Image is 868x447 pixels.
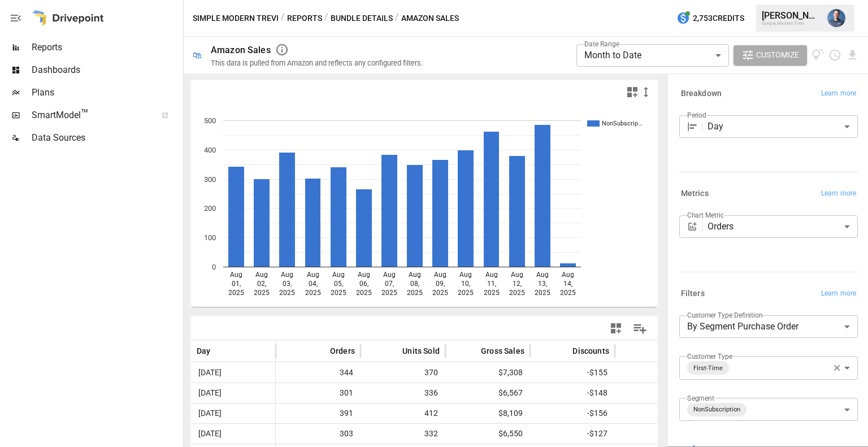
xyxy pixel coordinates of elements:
[536,271,549,279] text: Aug
[332,271,345,279] text: Aug
[204,116,216,125] text: 500
[821,2,852,34] button: Mike Beckham
[693,11,744,25] span: 2,753 Credits
[687,351,732,361] label: Customer Type
[681,88,722,100] h6: Breakdown
[313,343,329,359] button: Sort
[193,50,202,60] div: 🛍
[191,103,649,307] svg: A chart.
[287,11,322,25] button: Reports
[497,383,524,403] span: $6,567
[423,383,440,403] span: 336
[197,383,223,403] span: [DATE]
[584,39,619,49] label: Date Range
[762,21,821,26] div: Simple Modern Trevi
[821,88,856,99] span: Learn more
[679,315,858,338] div: By Segment Purchase Order
[672,8,749,29] button: 2,753Credits
[383,271,396,279] text: Aug
[281,271,293,279] text: Aug
[509,289,525,297] text: 2025
[358,271,370,279] text: Aug
[708,215,858,238] div: Orders
[228,289,244,297] text: 2025
[283,280,292,288] text: 03,
[395,11,399,25] div: /
[811,45,824,66] button: View documentation
[359,280,368,288] text: 06,
[193,11,279,25] button: Simple Modern Trevi
[381,289,397,297] text: 2025
[627,316,653,341] button: Manage Columns
[485,271,498,279] text: Aug
[257,280,266,288] text: 02,
[309,280,318,288] text: 04,
[458,289,474,297] text: 2025
[464,343,480,359] button: Sort
[32,131,181,145] span: Data Sources
[197,345,211,357] span: Day
[281,11,285,25] div: /
[602,120,642,127] text: NonSubscrip…
[585,403,609,423] span: -$156
[407,289,423,297] text: 2025
[513,280,522,288] text: 12,
[459,271,472,279] text: Aug
[432,289,448,297] text: 2025
[562,271,574,279] text: Aug
[423,424,440,444] span: 332
[212,343,228,359] button: Sort
[827,9,845,27] img: Mike Beckham
[687,393,714,403] label: Segment
[32,86,181,99] span: Plans
[535,289,550,297] text: 2025
[434,271,446,279] text: Aug
[584,50,641,60] span: Month to Date
[681,288,705,300] h6: Filters
[32,41,181,54] span: Reports
[585,383,609,403] span: -$148
[484,289,500,297] text: 2025
[32,63,181,77] span: Dashboards
[828,49,841,62] button: Schedule report
[410,280,419,288] text: 08,
[846,49,859,62] button: Download report
[385,343,401,359] button: Sort
[689,403,745,416] span: NonSubscription
[212,263,216,271] text: 0
[687,210,724,220] label: Chart Metric
[254,289,270,297] text: 2025
[279,289,295,297] text: 2025
[687,110,706,120] label: Period
[487,280,496,288] text: 11,
[423,403,440,423] span: 412
[232,280,241,288] text: 01,
[324,11,328,25] div: /
[762,10,821,21] div: [PERSON_NAME]
[689,362,727,375] span: First-Time
[32,109,149,122] span: SmartModel
[461,280,470,288] text: 10,
[572,345,609,357] span: Discounts
[197,363,223,383] span: [DATE]
[497,403,524,423] span: $8,109
[681,188,709,200] h6: Metrics
[560,289,576,297] text: 2025
[734,45,807,66] button: Customize
[307,271,319,279] text: Aug
[563,280,572,288] text: 14,
[204,233,216,242] text: 100
[204,146,216,154] text: 400
[402,345,440,357] span: Units Sold
[648,343,664,359] button: Sort
[338,383,355,403] span: 301
[331,289,346,297] text: 2025
[230,271,242,279] text: Aug
[338,403,355,423] span: 391
[409,271,421,279] text: Aug
[687,310,763,320] label: Customer Type Definition
[331,11,393,25] button: Bundle Details
[481,345,524,357] span: Gross Sales
[585,363,609,383] span: -$155
[338,424,355,444] span: 303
